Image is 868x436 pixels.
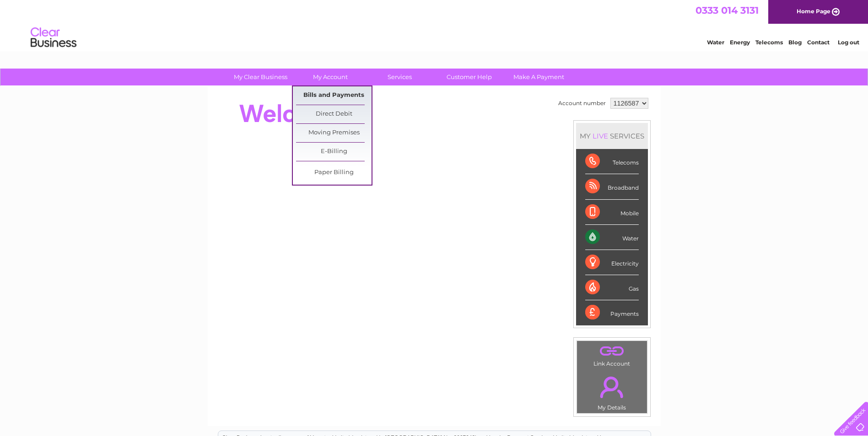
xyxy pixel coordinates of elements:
[730,39,750,46] a: Energy
[838,39,859,46] a: Log out
[807,39,830,46] a: Contact
[296,105,372,123] a: Direct Debit
[296,124,372,142] a: Moving Premises
[431,69,507,85] a: Customer Help
[292,69,368,85] a: My Account
[755,39,783,46] a: Telecoms
[30,24,77,52] img: logo.png
[296,164,372,182] a: Paper Billing
[577,369,647,414] td: My Details
[218,5,651,44] div: Clear Business is a trading name of Verastar Limited (registered in [GEOGRAPHIC_DATA] No. 3667643...
[296,86,372,105] a: Bills and Payments
[585,300,639,325] div: Payments
[576,123,648,149] div: MY SERVICES
[695,5,759,16] a: 0333 014 3131
[223,69,298,85] a: My Clear Business
[585,200,639,225] div: Mobile
[591,132,610,140] div: LIVE
[585,174,639,199] div: Broadband
[577,340,647,369] td: Link Account
[362,69,437,85] a: Services
[788,39,802,46] a: Blog
[585,225,639,250] div: Water
[585,275,639,300] div: Gas
[501,69,577,85] a: Make A Payment
[579,343,645,359] a: .
[707,39,724,46] a: Water
[296,143,372,161] a: E-Billing
[585,149,639,174] div: Telecoms
[585,250,639,275] div: Electricity
[579,371,645,403] a: .
[556,96,608,111] td: Account number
